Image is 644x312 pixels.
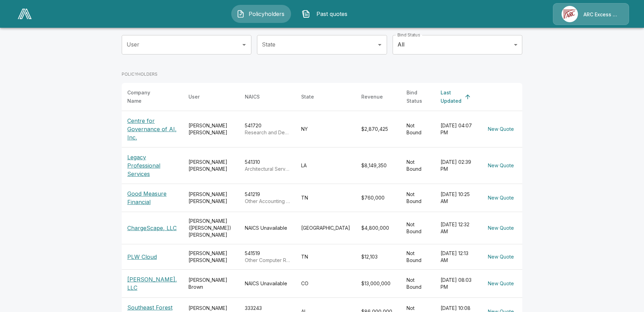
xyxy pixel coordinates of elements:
button: Open [375,40,385,50]
img: Past quotes Icon [302,10,310,18]
td: NY [296,111,356,147]
td: Not Bound [401,184,435,212]
img: Policyholders Icon [236,10,245,18]
div: [PERSON_NAME] [PERSON_NAME] [188,122,234,136]
div: State [301,93,314,101]
span: Policyholders [248,10,286,18]
button: Past quotes IconPast quotes [297,5,356,23]
div: NAICS [245,93,260,101]
div: [PERSON_NAME] [PERSON_NAME] [188,159,234,172]
div: 541219 [245,191,290,205]
td: LA [296,147,356,184]
td: Not Bound [401,147,435,184]
td: Not Bound [401,269,435,297]
td: $760,000 [356,184,401,212]
td: [DATE] 10:25 AM [435,184,480,212]
td: Not Bound [401,244,435,269]
td: $13,000,000 [356,269,401,297]
td: TN [296,184,356,212]
p: ChargeScape, LLC [127,224,177,232]
button: Policyholders IconPolicyholders [231,5,291,23]
p: Architectural Services [245,166,290,172]
th: Bind Status [401,83,435,111]
label: Bind Status [397,32,420,38]
button: Open [239,40,249,50]
p: [PERSON_NAME], LLC [127,275,177,292]
button: New Quote [485,159,517,172]
p: Other Computer Related Services [245,257,290,264]
div: 541519 [245,250,290,264]
td: TN [296,244,356,269]
td: [DATE] 04:07 PM [435,111,480,147]
td: [DATE] 08:03 PM [435,269,480,297]
p: PLW Cloud [127,253,177,261]
div: [PERSON_NAME] [PERSON_NAME] [188,250,234,264]
td: [DATE] 12:13 AM [435,244,480,269]
div: [PERSON_NAME] ([PERSON_NAME]) [PERSON_NAME] [188,218,234,238]
div: Last Updated [441,88,461,105]
div: User [188,93,200,101]
td: NAICS Unavailable [239,269,296,297]
button: New Quote [485,123,517,136]
button: New Quote [485,222,517,235]
button: New Quote [485,277,517,290]
td: [DATE] 02:39 PM [435,147,480,184]
button: New Quote [485,192,517,204]
div: Revenue [361,93,383,101]
td: CO [296,269,356,297]
div: Company Name [127,88,165,105]
div: 541310 [245,159,290,172]
td: NAICS Unavailable [239,212,296,244]
a: Agency IconARC Excess & Surplus [553,3,629,25]
td: $4,800,000 [356,212,401,244]
td: $12,103 [356,244,401,269]
td: $8,149,350 [356,147,401,184]
td: [DATE] 12:32 AM [435,212,480,244]
img: AA Logo [18,9,32,19]
td: [GEOGRAPHIC_DATA] [296,212,356,244]
td: Not Bound [401,111,435,147]
div: All [393,35,522,54]
img: Agency Icon [562,6,578,22]
p: Centre for Governance of AI, Inc. [127,117,177,142]
span: Past quotes [313,10,351,18]
div: [PERSON_NAME] [PERSON_NAME] [188,191,234,205]
p: Good Measure Financial [127,189,177,206]
div: 541720 [245,122,290,136]
td: Not Bound [401,212,435,244]
p: Legacy Professional Services [127,153,177,178]
p: Other Accounting Services [245,198,290,205]
div: [PERSON_NAME] Brown [188,277,234,290]
p: POLICYHOLDERS [122,71,522,77]
p: Research and Development in the Social Sciences and Humanities [245,129,290,136]
button: New Quote [485,251,517,263]
p: ARC Excess & Surplus [583,11,620,18]
td: $2,870,425 [356,111,401,147]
